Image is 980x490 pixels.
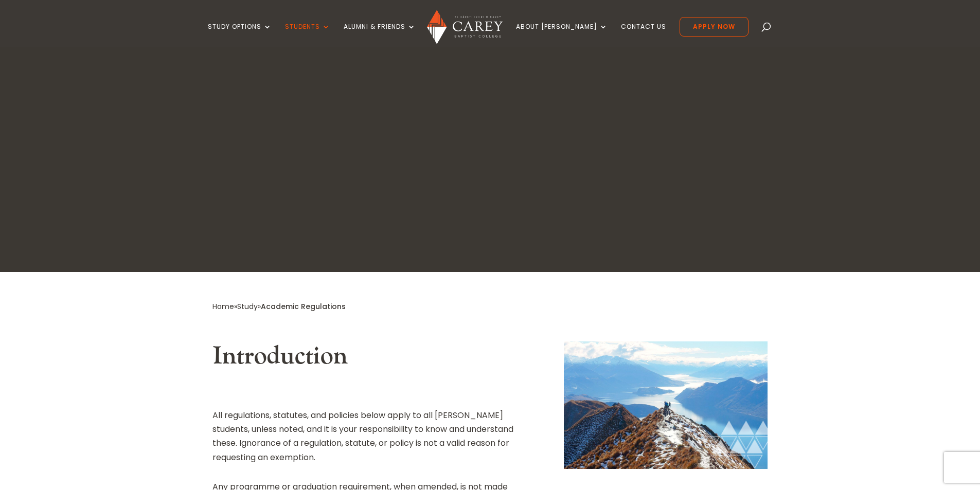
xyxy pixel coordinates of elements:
span: Academic Regulations [261,301,346,312]
div: All regulations, statutes, and policies below apply to all [PERSON_NAME] students, unless noted, ... [212,408,533,464]
a: Alumni & Friends [344,23,416,47]
a: Contact Us [621,23,666,47]
a: About [PERSON_NAME] [516,23,608,47]
img: Carey Baptist College [427,10,503,44]
a: Home [212,301,234,312]
a: Students [285,23,330,47]
h2: Introduction [212,341,533,376]
span: » » [212,301,346,312]
img: group people climbing mountain [564,341,768,469]
a: Study [237,301,258,312]
a: Study Options [208,23,272,47]
a: Apply Now [680,17,749,37]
